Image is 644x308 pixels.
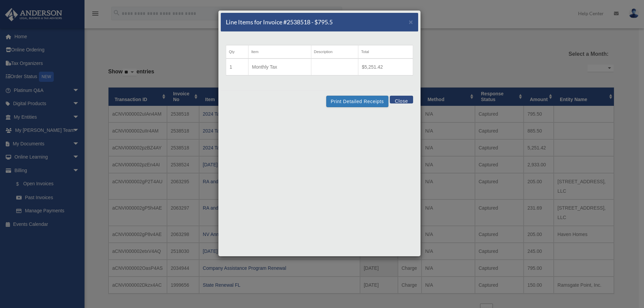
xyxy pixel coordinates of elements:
[248,58,311,75] td: Monthly Tax
[226,58,248,75] td: 1
[248,45,311,59] th: Item
[358,58,413,75] td: $5,251.42
[326,96,388,107] button: Print Detailed Receipts
[226,45,248,59] th: Qty
[311,45,358,59] th: Description
[409,18,413,25] button: Close
[390,96,413,103] button: Close
[226,18,333,26] h5: Line Items for Invoice #2538518 - $795.5
[358,45,413,59] th: Total
[409,18,413,26] span: ×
